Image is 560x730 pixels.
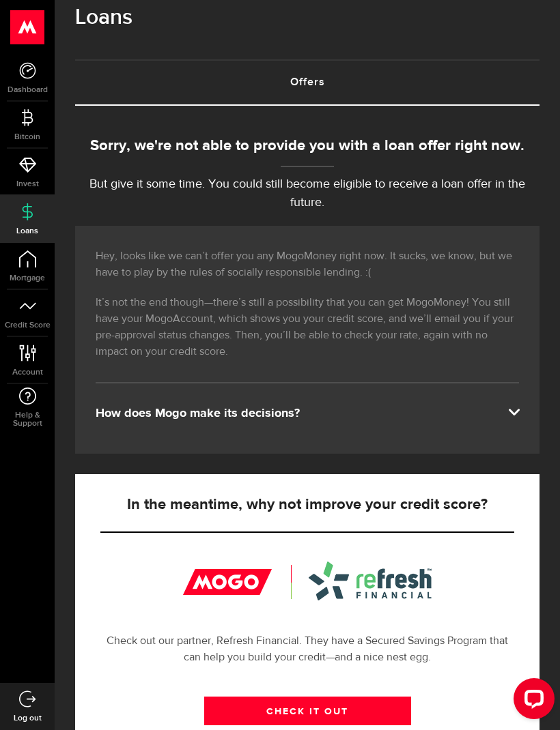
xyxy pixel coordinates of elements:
iframe: LiveChat chat widget [503,673,560,730]
div: Sorry, we're not able to provide you with a loan offer right now. [75,135,540,158]
a: Offers [75,61,540,104]
p: It’s not the end though—there’s still a possibility that you can get MogoMoney! You still have yo... [96,295,519,360]
div: How does Mogo make its decisions? [96,405,519,422]
a: CHECK IT OUT [204,697,411,725]
h5: In the meantime, why not improve your credit score? [100,497,514,513]
p: Check out our partner, Refresh Financial. They have a Secured Savings Program that can help you b... [100,633,514,666]
p: Hey, looks like we can’t offer you any MogoMoney right now. It sucks, we know, but we have to pla... [96,248,519,281]
p: But give it some time. You could still become eligible to receive a loan offer in the future. [75,175,540,212]
ul: Tabs Navigation [75,59,540,106]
